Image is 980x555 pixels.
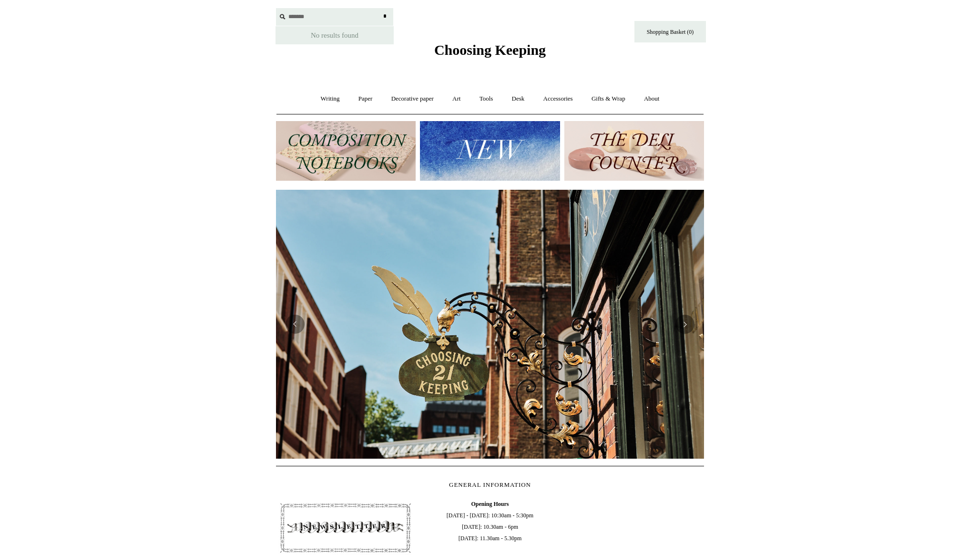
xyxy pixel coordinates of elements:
img: The Deli Counter [564,121,704,181]
a: Choosing Keeping [434,50,546,56]
a: Tools [471,86,502,112]
button: Next [675,315,694,334]
a: Gifts & Wrap [583,86,634,112]
a: Decorative paper [383,86,442,112]
a: About [635,86,668,112]
img: Copyright Choosing Keeping 20190711 LS Homepage 7.jpg__PID:4c49fdcc-9d5f-40e8-9753-f5038b35abb7 [276,190,704,459]
span: GENERAL INFORMATION [449,481,531,488]
a: Writing [312,86,348,112]
a: Desk [503,86,533,112]
button: Page 3 [500,456,509,459]
img: 202302 Composition ledgers.jpg__PID:69722ee6-fa44-49dd-a067-31375e5d54ec [276,121,416,181]
a: Art [444,86,469,112]
a: Paper [350,86,381,112]
b: Opening Hours [471,501,509,507]
button: Previous [286,315,305,334]
div: No results found [276,26,394,44]
span: Choosing Keeping [434,42,546,58]
button: Page 1 [471,456,480,459]
img: New.jpg__PID:f73bdf93-380a-4a35-bcfe-7823039498e1 [420,121,560,181]
a: Accessories [535,86,582,112]
a: Shopping Basket (0) [634,21,706,42]
button: Page 2 [485,456,495,459]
